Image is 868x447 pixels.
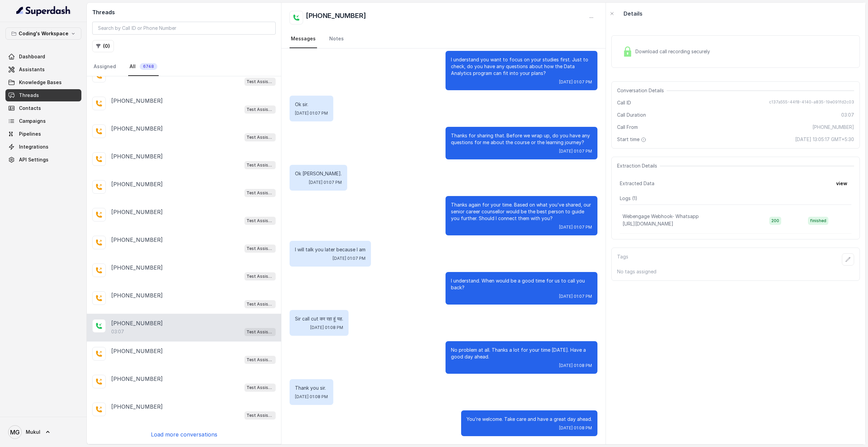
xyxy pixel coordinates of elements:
span: Call From [617,124,638,131]
span: Call Duration [617,112,646,118]
p: I understand you want to focus on your studies first. Just to check, do you have any questions ab... [451,56,592,77]
p: No problem at all. Thanks a lot for your time [DATE]. Have a good day ahead. [451,347,592,360]
span: Knowledge Bases [19,79,62,86]
p: I will talk you later because I am [295,246,366,253]
span: 03:07 [841,112,854,118]
span: [DATE] 01:07 PM [309,180,342,185]
p: Coding's Workspace [19,30,68,38]
span: [PHONE_NUMBER] [812,124,854,131]
a: Threads [5,89,81,101]
p: Sir call cut कर रहा हूं यह. [295,315,343,322]
p: No tags assigned [617,268,854,275]
p: Test Assistant-3 [246,273,274,280]
span: Extracted Data [620,180,654,187]
span: c137a555-44f8-4140-a835-19e091fd2c03 [769,99,854,106]
a: Messages [290,30,317,48]
p: Ok sir. [295,101,328,108]
a: Knowledge Bases [5,76,81,89]
span: finished [808,217,828,225]
p: Test Assistant-3 [246,78,274,85]
p: Test Assistant- 2 [246,412,274,419]
span: Mukul [26,429,40,435]
a: Integrations [5,141,81,153]
span: [DATE] 01:07 PM [295,111,328,116]
a: Mukul [5,423,81,442]
a: Pipelines [5,128,81,140]
p: [PHONE_NUMBER] [111,319,163,327]
p: Test Assistant- 2 [246,245,274,252]
a: Notes [328,30,345,48]
p: I understand. When would be a good time for us to call you back? [451,277,592,291]
p: [PHONE_NUMBER] [111,124,163,133]
nav: Tabs [92,58,276,76]
span: [DATE] 01:08 PM [295,394,328,400]
span: Call ID [617,99,631,106]
p: [PHONE_NUMBER] [111,347,163,355]
span: Dashboard [19,53,45,60]
span: Campaigns [19,118,46,124]
p: [PHONE_NUMBER] [111,264,163,272]
a: Dashboard [5,51,81,63]
p: You’re welcome. Take care and have a great day ahead. [467,416,592,423]
button: Coding's Workspace [5,27,81,40]
p: Logs ( 1 ) [620,195,851,202]
p: Ok [PERSON_NAME]. [295,170,342,177]
p: Test Assistant- 2 [246,301,274,308]
span: Download call recording securely [635,48,713,55]
span: [DATE] 01:07 PM [559,225,592,230]
span: Assistants [19,66,45,73]
span: Contacts [19,105,41,112]
nav: Tabs [290,30,597,48]
p: Thanks for sharing that. Before we wrap up, do you have any questions for me about the course or ... [451,132,592,146]
span: API Settings [19,156,48,163]
p: Thank you sir. [295,385,328,391]
text: MG [10,429,20,436]
span: [DATE] 01:08 PM [559,425,592,431]
h2: [PHONE_NUMBER] [306,11,366,24]
p: Webengage Webhook- Whatsapp [623,213,699,220]
p: Load more conversations [151,430,217,439]
span: [DATE] 01:08 PM [559,363,592,368]
p: Tags [617,253,628,266]
p: Test Assistant- 2 [246,106,274,113]
p: 03:07 [111,328,124,335]
span: Threads [19,92,39,99]
button: view [832,177,851,190]
span: [DATE] 01:08 PM [310,325,343,330]
span: [DATE] 01:07 PM [333,256,366,261]
span: Start time [617,136,648,143]
span: [DATE] 01:07 PM [559,79,592,85]
p: [PHONE_NUMBER] [111,97,163,105]
p: Thanks again for your time. Based on what you’ve shared, our senior career counsellor would be th... [451,201,592,222]
p: Test Assistant-3 [246,329,274,335]
p: [PHONE_NUMBER] [111,375,163,383]
a: Campaigns [5,115,81,127]
a: Assigned [92,58,117,76]
input: Search by Call ID or Phone Number [92,22,276,35]
a: API Settings [5,154,81,166]
p: Test Assistant- 2 [246,190,274,196]
p: Test Assistant- 2 [246,356,274,363]
p: [PHONE_NUMBER] [111,236,163,244]
span: [DATE] 13:05:17 GMT+5:30 [795,136,854,143]
span: 200 [769,217,781,225]
span: [DATE] 01:07 PM [559,149,592,154]
h2: Threads [92,8,276,16]
a: Assistants [5,63,81,76]
p: [PHONE_NUMBER] [111,180,163,188]
img: light.svg [16,5,71,16]
img: Lock Icon [623,46,633,57]
span: [DATE] 01:07 PM [559,294,592,299]
a: All6748 [128,58,159,76]
span: Extraction Details [617,162,660,169]
span: Pipelines [19,131,41,137]
p: Details [624,9,643,18]
a: Contacts [5,102,81,114]
p: Test Assistant- 2 [246,217,274,224]
p: Test Assistant- 2 [246,384,274,391]
span: Conversation Details [617,87,667,94]
p: Test Assistant- 2 [246,134,274,141]
span: 6748 [140,63,157,70]
span: Integrations [19,143,48,150]
p: Test Assistant- 2 [246,162,274,169]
